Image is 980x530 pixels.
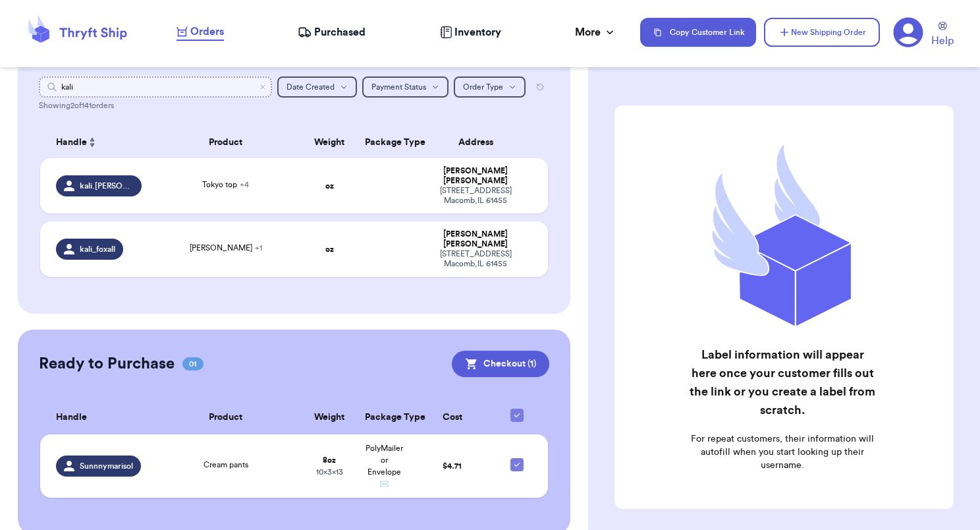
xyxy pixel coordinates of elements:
button: Copy Customer Link [640,18,756,47]
span: 01 [182,357,204,370]
th: Weight [302,401,357,434]
th: Cost [412,401,493,434]
span: + 1 [255,244,262,252]
strong: 8 oz [323,456,336,464]
h2: Ready to Purchase [39,353,175,374]
span: Payment Status [371,83,426,91]
span: + 4 [240,181,249,189]
span: Tokyo top [202,181,249,189]
button: Checkout (1) [452,351,549,377]
div: [STREET_ADDRESS] Macomb , IL 61455 [420,249,532,269]
span: Handle [56,136,87,150]
strong: oz [325,182,334,190]
button: Payment Status [362,76,449,98]
button: Order Type [454,76,526,98]
span: Sunnnymarisol [80,461,133,471]
div: [PERSON_NAME] [PERSON_NAME] [420,166,532,186]
span: Handle [56,411,87,425]
span: kali_foxall [80,244,115,254]
th: Package Type [357,401,412,434]
button: New Shipping Order [764,18,880,47]
div: More [575,24,616,40]
strong: oz [325,245,334,253]
span: 10 x 3 x 13 [316,468,343,476]
span: Date Created [286,83,335,91]
button: Date Created [277,76,357,98]
span: Purchased [314,24,366,40]
div: Showing 2 of 141 orders [39,100,549,111]
button: Sort ascending [87,134,97,150]
a: Inventory [440,24,501,40]
span: Cream pants [204,461,248,469]
span: kali.[PERSON_NAME] [80,181,134,191]
div: [STREET_ADDRESS] Macomb , IL 61455 [420,186,532,206]
th: Address [412,127,548,158]
th: Product [150,401,302,434]
div: [PERSON_NAME] [PERSON_NAME] [420,229,532,249]
a: Orders [177,24,224,41]
button: Reset all filters [531,76,549,98]
th: Package Type [357,127,412,158]
span: $ 4.71 [443,462,462,470]
button: Clear search [259,83,267,91]
span: PolyMailer or Envelope ✉️ [366,444,403,488]
span: Orders [190,24,224,40]
span: Order Type [463,83,503,91]
a: Help [931,22,954,49]
th: Product [150,127,302,158]
th: Weight [302,127,357,158]
a: Purchased [298,24,366,40]
span: [PERSON_NAME] [190,244,262,252]
span: Help [931,33,954,49]
p: For repeat customers, their information will autofill when you start looking up their username. [688,432,878,472]
h2: Label information will appear here once your customer fills out the link or you create a label fr... [688,345,878,419]
input: Search [39,76,272,98]
span: Inventory [454,24,501,40]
